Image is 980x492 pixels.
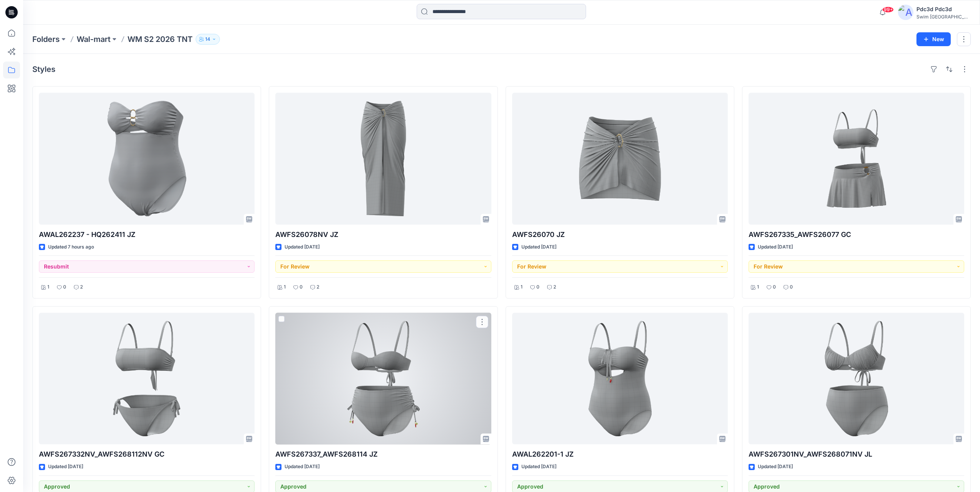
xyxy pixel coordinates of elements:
p: AWFS267335_AWFS26077 GC [749,229,964,240]
p: Updated [DATE] [521,463,556,471]
a: AWFS26070 JZ [512,93,728,225]
p: 2 [317,283,319,291]
p: Updated [DATE] [285,463,320,471]
p: 0 [773,283,776,291]
p: Updated [DATE] [48,463,83,471]
p: 14 [205,35,210,43]
div: Swim [GEOGRAPHIC_DATA] [916,14,970,20]
p: 1 [284,283,286,291]
button: 14 [196,34,220,45]
p: 2 [553,283,556,291]
p: 1 [757,283,759,291]
p: 1 [521,283,523,291]
img: avatar [898,5,913,20]
p: AWFS26078NV JZ [275,229,491,240]
p: AWFS26070 JZ [512,229,728,240]
p: Updated [DATE] [758,463,793,471]
h4: Styles [32,65,55,74]
span: 99+ [882,7,894,13]
a: Folders [32,34,60,45]
p: WM S2 2026 TNT [127,34,193,45]
p: AWFS267301NV_AWFS268071NV JL [749,449,964,460]
a: AWFS267335_AWFS26077 GC [749,93,964,225]
p: 0 [300,283,303,291]
p: 0 [63,283,66,291]
a: AWFS267301NV_AWFS268071NV JL [749,313,964,445]
p: AWAL262237 - HQ262411 JZ [39,229,255,240]
p: Updated [DATE] [285,243,320,251]
p: Updated [DATE] [758,243,793,251]
div: Pdc3d Pdc3d [916,5,970,14]
p: AWFS267332NV_AWFS268112NV GC [39,449,255,460]
p: 0 [536,283,539,291]
a: AWFS267332NV_AWFS268112NV GC [39,313,255,445]
p: Updated [DATE] [521,243,556,251]
p: Updated 7 hours ago [48,243,94,251]
p: 0 [790,283,793,291]
a: AWFS26078NV JZ [275,93,491,225]
p: 2 [80,283,83,291]
a: AWAL262237 - HQ262411 JZ [39,93,255,225]
a: Wal-mart [77,34,111,45]
button: New [916,32,951,46]
p: AWAL262201-1 JZ [512,449,728,460]
p: AWFS267337_AWFS268114 JZ [275,449,491,460]
p: 1 [47,283,49,291]
a: AWFS267337_AWFS268114 JZ [275,313,491,445]
a: AWAL262201-1 JZ [512,313,728,445]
